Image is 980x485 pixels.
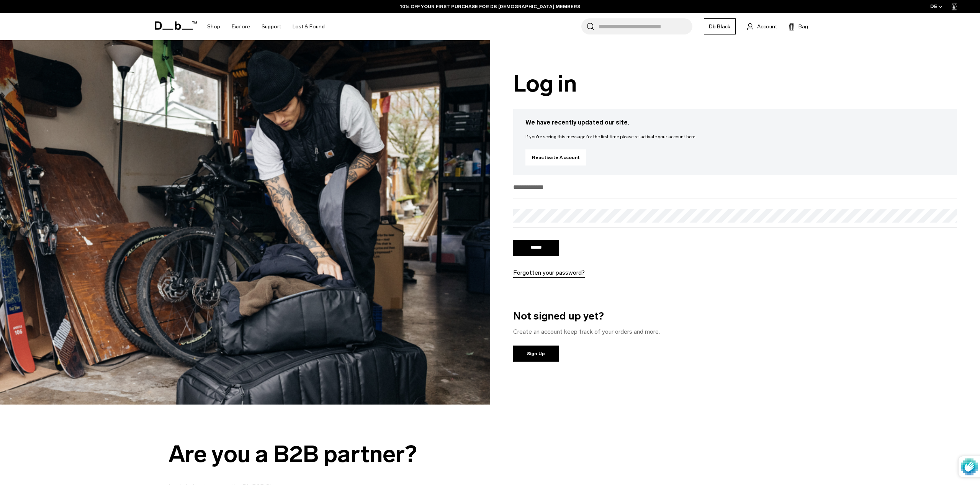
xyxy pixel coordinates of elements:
[262,13,281,40] a: Support
[207,13,220,40] a: Shop
[400,3,580,10] a: 10% OFF YOUR FIRST PURCHASE FOR DB [DEMOGRAPHIC_DATA] MEMBERS
[513,268,585,277] a: Forgotten your password?
[201,13,330,40] nav: Main Navigation
[169,441,513,467] div: Are you a B2B partner?
[513,308,957,324] h3: Not signed up yet?
[232,13,250,40] a: Explore
[513,327,957,336] p: Create an account keep track of your orders and more.
[525,149,587,165] a: Reactivate Account
[525,133,945,140] p: If you're seeing this message for the first time please re-activate your account here.
[798,23,808,31] span: Bag
[747,22,777,31] a: Account
[513,71,957,97] h1: Log in
[757,23,777,31] span: Account
[513,346,559,362] a: Sign Up
[961,456,978,477] img: Protected by hCaptcha
[704,18,736,34] a: Db Black
[525,118,945,127] h3: We have recently updated our site.
[293,13,325,40] a: Lost & Found
[789,22,808,31] button: Bag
